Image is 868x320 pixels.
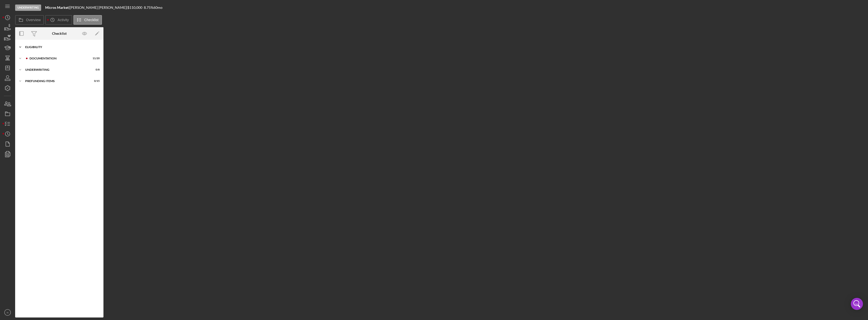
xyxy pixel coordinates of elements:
button: Checklist [73,15,102,25]
div: 0 / 8 [91,68,100,71]
label: Overview [26,18,41,22]
div: Checklist [52,31,67,35]
div: Prefunding Items [25,80,87,83]
div: 0 / 15 [91,80,100,83]
div: 11 / 20 [91,57,100,60]
div: Underwriting [15,5,41,11]
button: Overview [15,15,44,25]
button: Activity [45,15,72,25]
button: N [3,307,13,317]
div: Eligibility [25,46,97,49]
div: 8.75 % [144,6,153,10]
div: [PERSON_NAME] [PERSON_NAME] | [70,6,127,10]
span: $110,000 [127,5,142,10]
label: Checklist [84,18,99,22]
div: 60 mo [153,6,162,10]
div: Documentation [30,57,87,60]
div: Underwriting [25,68,87,71]
div: | [45,6,70,10]
text: N [7,311,9,314]
b: Micros Market [45,5,69,10]
label: Activity [58,18,69,22]
div: Open Intercom Messenger [851,298,863,310]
